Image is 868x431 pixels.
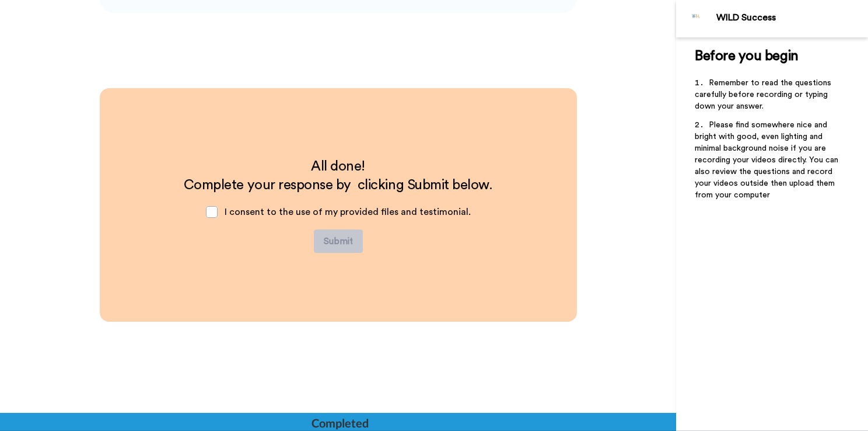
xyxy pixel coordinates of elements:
span: Please find somewhere nice and bright with good, even lighting and minimal background noise if yo... [695,121,841,199]
span: Before you begin [695,49,798,63]
div: WILD Success [716,12,867,23]
span: Complete your response by clicking Submit below. [184,178,492,192]
span: All done! [311,159,365,173]
span: I consent to the use of my provided files and testimonial. [225,207,471,217]
div: Completed [311,415,367,431]
button: Submit [314,230,363,253]
img: Profile Image [682,5,710,33]
span: Remember to read the questions carefully before recording or typing down your answer. [695,79,834,110]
